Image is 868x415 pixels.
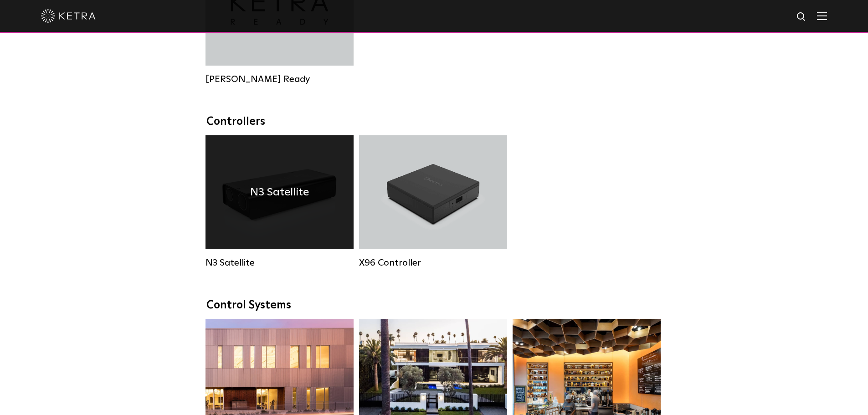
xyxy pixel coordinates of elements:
[41,9,96,23] img: ketra-logo-2019-white
[206,115,662,128] div: Controllers
[250,184,309,201] h4: N3 Satellite
[359,257,507,268] div: X96 Controller
[205,257,354,268] div: N3 Satellite
[205,135,354,268] a: N3 Satellite N3 Satellite
[359,135,507,268] a: X96 Controller X96 Controller
[205,74,354,85] div: [PERSON_NAME] Ready
[817,11,827,20] img: Hamburger%20Nav.svg
[796,11,807,23] img: search icon
[206,299,662,312] div: Control Systems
